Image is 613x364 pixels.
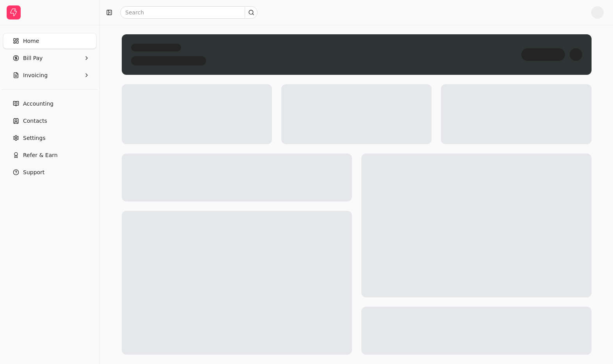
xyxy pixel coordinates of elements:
[23,37,39,45] span: Home
[3,130,96,146] a: Settings
[23,151,58,159] span: Refer & Earn
[23,117,47,125] span: Contacts
[3,147,96,163] button: Refer & Earn
[3,96,96,111] a: Accounting
[3,33,96,49] a: Home
[3,113,96,129] a: Contacts
[3,164,96,180] button: Support
[120,6,258,19] input: Search
[23,168,44,177] span: Support
[23,54,43,62] span: Bill Pay
[23,71,48,80] span: Invoicing
[3,67,96,83] button: Invoicing
[23,134,45,142] span: Settings
[3,50,96,66] button: Bill Pay
[23,100,53,108] span: Accounting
